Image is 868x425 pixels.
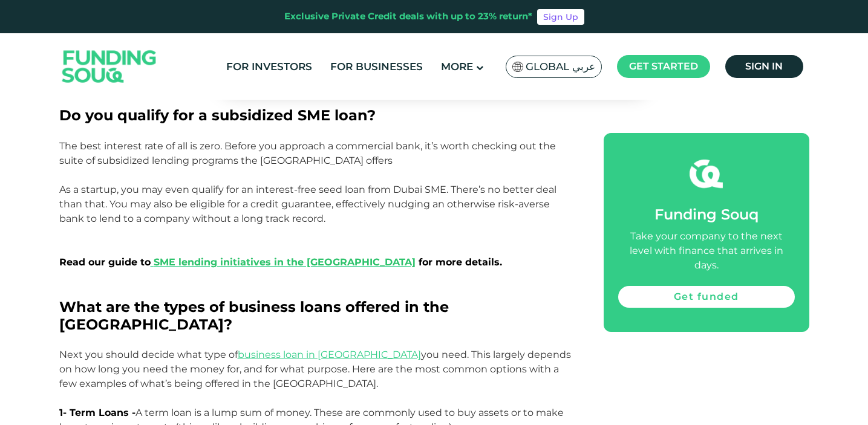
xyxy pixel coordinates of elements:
span: SME lending initiatives in the [GEOGRAPHIC_DATA] [154,256,416,268]
a: For Businesses [327,57,426,77]
span: More [441,60,473,73]
img: Logo [50,36,169,97]
a: For Investors [223,57,315,77]
p: Next you should decide what type of you need. This largely depends on how long you need the money... [59,348,576,391]
span: Global عربي [526,60,595,74]
span: Funding Souq [654,206,759,223]
span: Sign in [745,60,783,72]
a: Sign in [725,55,803,78]
a: business loan in [GEOGRAPHIC_DATA] [238,349,421,360]
a: Sign Up [537,9,584,25]
a: SME lending initiatives in the [GEOGRAPHIC_DATA] [151,256,416,268]
img: fsicon [690,157,723,190]
span: Read our guide to [59,256,151,268]
span: What are the types of business loans offered in the [GEOGRAPHIC_DATA]? [59,298,449,333]
span: Get started [629,60,698,72]
strong: 1- Term Loans - [59,407,135,418]
span: for more details. [419,256,502,268]
img: SA Flag [512,62,523,72]
div: Take your company to the next level with finance that arrives in days. [618,229,795,273]
div: Exclusive Private Credit deals with up to 23% return* [284,10,532,24]
a: Get funded [618,286,795,308]
p: The best interest rate of all is zero. Before you approach a commercial bank, it’s worth checking... [59,139,576,284]
span: Do you qualify for a subsidized SME loan? [59,106,376,124]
